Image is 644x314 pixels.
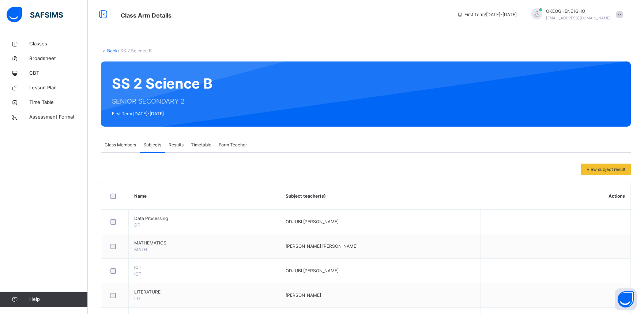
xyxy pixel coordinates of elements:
span: LITERATURE [134,289,274,295]
th: Subject teacher(s) [280,183,481,210]
span: / SS 2 Science B [118,48,152,53]
span: DP [134,222,140,228]
span: ICT [134,271,142,277]
span: Timetable [191,142,211,148]
span: Results [169,142,184,148]
span: MATHEMATICS [134,240,274,246]
button: Open asap [615,288,637,310]
span: Class Members [105,142,136,148]
span: MATH [134,247,147,252]
span: Help [29,296,87,303]
span: [PERSON_NAME] [286,292,321,298]
span: Form Teacher [219,142,247,148]
span: Data Processing [134,215,274,222]
span: Assessment Format [29,113,88,121]
span: [PERSON_NAME] [PERSON_NAME] [286,243,358,249]
span: Classes [29,40,88,48]
div: OKEOGHENEIGHO [524,8,626,21]
a: Back [107,48,118,53]
span: OKEOGHENE IGHO [546,8,611,15]
span: Time Table [29,99,88,106]
span: session/term information [457,11,517,18]
th: Name [129,183,280,210]
span: Broadsheet [29,55,88,62]
span: Subjects [143,142,161,148]
th: Actions [481,183,630,210]
span: CBT [29,70,88,77]
span: Lesson Plan [29,84,88,91]
span: View subject result [587,166,625,173]
span: LIT [134,296,141,301]
span: ICT [134,264,274,271]
span: Class Arm Details [121,12,172,19]
span: [EMAIL_ADDRESS][DOMAIN_NAME] [546,16,611,20]
img: safsims [7,7,63,22]
span: ODJUBI [PERSON_NAME] [286,219,339,224]
span: ODJUBI [PERSON_NAME] [286,268,339,273]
